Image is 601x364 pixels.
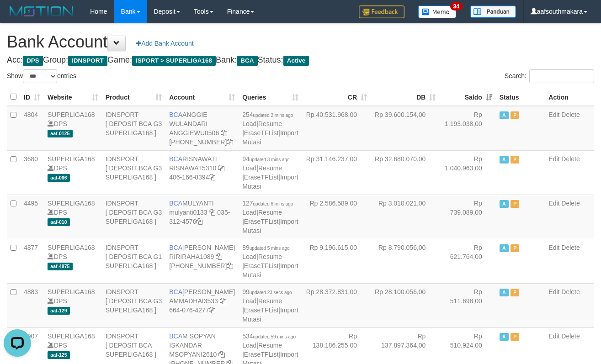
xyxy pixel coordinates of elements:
[242,111,298,146] span: | | |
[511,156,520,164] span: Paused
[500,244,509,252] span: Active
[165,150,239,195] td: RISNAWATI 406-166-8394
[359,5,404,18] img: Feedback.jpg
[20,283,44,327] td: 4883
[242,155,289,163] span: 94
[548,244,559,251] a: Edit
[511,244,520,252] span: Paused
[242,244,289,251] span: 89
[44,283,102,327] td: DPS
[132,56,216,66] span: ISPORT > SUPERLIGA168
[500,289,509,296] span: Active
[561,155,580,163] a: Delete
[44,239,102,283] td: DPS
[169,164,216,172] a: RISNAWAT5310
[209,306,215,314] a: Copy 6640764277 to clipboard
[48,351,70,359] span: aaf-125
[439,195,495,239] td: Rp 739.089,00
[23,69,57,83] select: Showentries
[511,289,520,296] span: Paused
[165,195,239,239] td: MULYANTI 035-312-4576
[302,239,371,283] td: Rp 9.196.615,00
[23,56,43,66] span: DPS
[561,111,580,118] a: Delete
[470,5,516,18] img: panduan.png
[242,174,298,190] a: Import Mutasi
[500,156,509,164] span: Active
[218,164,224,172] a: Copy RISNAWAT5310 to clipboard
[68,56,107,66] span: IDNSPORT
[371,239,439,283] td: Rp 8.790.056,00
[7,69,76,83] label: Show entries
[218,351,225,358] a: Copy MSOPYANI2610 to clipboard
[169,297,218,305] a: AMMADHAI3533
[548,332,559,340] a: Edit
[242,209,256,216] a: Load
[221,129,227,137] a: Copy ANGGIEWU0506 to clipboard
[242,155,298,190] span: | | |
[165,239,239,283] td: [PERSON_NAME] [PHONE_NUMBER]
[7,5,76,18] img: MOTION_logo.png
[302,150,371,195] td: Rp 31.146.237,00
[102,150,166,195] td: IDNSPORT [ DEPOSIT BCA G3 SUPERLIGA168 ]
[545,88,594,106] th: Action
[44,150,102,195] td: DPS
[242,297,256,305] a: Load
[561,332,580,340] a: Delete
[244,306,278,314] a: EraseTFList
[244,262,278,269] a: EraseTFList
[548,111,559,118] a: Edit
[48,174,70,182] span: aaf-066
[239,88,302,106] th: Queries: activate to sort column ascending
[511,111,520,119] span: Paused
[242,200,298,234] span: | | |
[250,290,292,295] span: updated 23 secs ago
[102,106,166,151] td: IDNSPORT [ DEPOSIT BCA G3 SUPERLIGA168 ]
[48,218,70,226] span: aaf-010
[48,130,73,137] span: aaf-0125
[48,288,95,295] a: SUPERLIGA168
[20,88,44,106] th: ID: activate to sort column ascending
[169,253,214,260] a: RIRIRAHA1089
[283,56,309,66] span: Active
[20,195,44,239] td: 4495
[439,283,495,327] td: Rp 511.698,00
[169,200,182,207] span: BCA
[505,69,594,83] label: Search:
[48,244,95,251] a: SUPERLIGA168
[244,129,278,137] a: EraseTFList
[561,244,580,251] a: Delete
[242,262,298,279] a: Import Mutasi
[302,106,371,151] td: Rp 40.531.968,00
[500,333,509,341] span: Active
[371,283,439,327] td: Rp 28.100.056,00
[302,283,371,327] td: Rp 28.372.831,00
[242,111,293,118] span: 254
[48,263,73,270] span: aaf-4875
[371,195,439,239] td: Rp 3.010.021,00
[44,106,102,151] td: DPS
[102,283,166,327] td: IDNSPORT [ DEPOSIT BCA G3 SUPERLIGA168 ]
[242,129,298,146] a: Import Mutasi
[7,33,594,51] h1: Bank Account
[130,36,199,51] a: Add Bank Account
[48,200,95,207] a: SUPERLIGA168
[169,209,207,216] a: mulyanti0133
[496,88,545,106] th: Status
[418,5,457,18] img: Button%20Memo.svg
[165,283,239,327] td: [PERSON_NAME] 664-076-4277
[220,297,226,305] a: Copy AMMADHAI3533 to clipboard
[237,56,257,66] span: BCA
[209,174,215,181] a: Copy 4061668394 to clipboard
[244,218,278,225] a: EraseTFList
[450,2,463,11] span: 34
[20,106,44,151] td: 4804
[44,195,102,239] td: DPS
[302,195,371,239] td: Rp 2.586.589,00
[500,111,509,119] span: Active
[500,200,509,208] span: Active
[227,262,233,269] a: Copy 4062281611 to clipboard
[169,244,182,251] span: BCA
[165,88,239,106] th: Account: activate to sort column ascending
[4,4,31,31] button: Open LiveChat chat widget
